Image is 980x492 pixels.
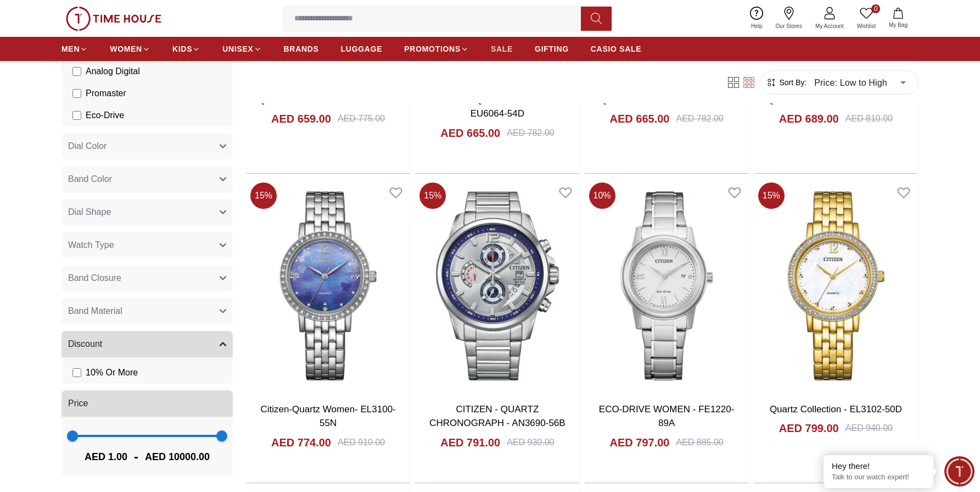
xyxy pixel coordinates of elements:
[769,4,809,32] a: Our Stores
[61,331,233,357] button: Discount
[599,404,735,429] a: ECO-DRIVE WOMEN - FE1220-89A
[61,265,233,291] button: Band Closure
[850,4,882,32] a: 0Wishlist
[771,22,807,30] span: Our Stores
[172,43,192,54] span: KIDS
[676,112,723,125] div: AED 782.00
[66,7,161,31] img: ...
[404,43,461,54] span: PROMOTIONS
[845,422,893,435] div: AED 940.00
[777,77,807,88] span: Sort By:
[754,178,918,394] img: Quartz Collection - EL3102-50D
[676,436,723,449] div: AED 885.00
[68,305,122,318] span: Band Material
[250,183,277,209] span: 15 %
[766,77,807,88] button: Sort By:
[246,178,410,394] img: Citizen-Quartz Women- EL3100-55N
[61,39,88,59] a: MEN
[600,95,733,105] a: Quartz Collection - EU6066-59A
[68,140,107,153] span: Dial Color
[440,125,500,141] h4: AED 665.00
[72,89,81,98] input: Promaster
[61,199,233,225] button: Dial Shape
[429,404,565,429] a: CITIZEN - QUARTZ CHRONOGRAPH - AN3690-56B
[535,43,569,54] span: GIFTING
[882,5,914,31] button: My Bag
[338,112,385,125] div: AED 775.00
[222,43,253,54] span: UNISEX
[61,166,233,192] button: Band Color
[68,397,88,410] span: Price
[85,449,127,465] span: AED 1.00
[68,272,121,285] span: Band Closure
[341,39,383,59] a: LUGGAGE
[72,111,81,120] input: Eco-Drive
[610,111,670,126] h4: AED 665.00
[491,39,513,59] a: SALE
[507,126,554,140] div: AED 782.00
[284,39,319,59] a: BRANDS
[419,183,446,209] span: 15 %
[779,111,839,126] h4: AED 689.00
[68,239,114,252] span: Watch Type
[110,43,142,54] span: WOMEN
[61,43,80,54] span: MEN
[222,39,261,59] a: UNISEX
[260,404,395,429] a: Citizen-Quartz Women- EL3100-55N
[845,112,893,125] div: AED 810.00
[507,436,554,449] div: AED 930.00
[258,95,398,105] a: QUARTZ WOMEN - EU6062-50D
[127,448,145,466] span: -
[871,4,880,13] span: 0
[744,4,769,32] a: Help
[404,39,469,59] a: PROMOTIONS
[172,39,200,59] a: KIDS
[535,39,569,59] a: GIFTING
[68,338,102,351] span: Discount
[747,22,767,30] span: Help
[944,456,975,487] div: Chat Widget
[86,87,126,100] span: Promaster
[271,435,331,450] h4: AED 774.00
[145,449,210,465] span: AED 10000.00
[61,390,233,417] button: Price
[779,421,839,436] h4: AED 799.00
[68,173,112,186] span: Band Color
[284,43,319,54] span: BRANDS
[811,22,848,30] span: My Account
[61,232,233,258] button: Watch Type
[589,183,615,209] span: 10 %
[86,109,124,122] span: Eco-Drive
[72,368,81,377] input: 10% Or More
[807,67,914,98] div: Price: Low to High
[61,298,233,324] button: Band Material
[491,43,513,54] span: SALE
[585,178,749,394] img: ECO-DRIVE WOMEN - FE1220-89A
[758,183,785,209] span: 15 %
[86,65,140,78] span: Analog Digital
[341,43,383,54] span: LUGGAGE
[415,178,579,394] img: CITIZEN - QUARTZ CHRONOGRAPH - AN3690-56B
[61,133,233,159] button: Dial Color
[271,111,331,126] h4: AED 659.00
[591,43,642,54] span: CASIO SALE
[72,67,81,76] input: Analog Digital
[766,95,905,105] a: QUARTZ WOMEN - EL3106-59D
[610,435,670,450] h4: AED 797.00
[884,21,912,29] span: My Bag
[591,39,642,59] a: CASIO SALE
[86,366,138,379] span: 10 % Or More
[68,206,111,219] span: Dial Shape
[832,473,925,482] p: Talk to our watch expert!
[338,436,385,449] div: AED 910.00
[832,461,925,472] div: Hey there!
[440,435,500,450] h4: AED 791.00
[770,404,902,414] a: Quartz Collection - EL3102-50D
[110,39,150,59] a: WOMEN
[853,22,880,30] span: Wishlist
